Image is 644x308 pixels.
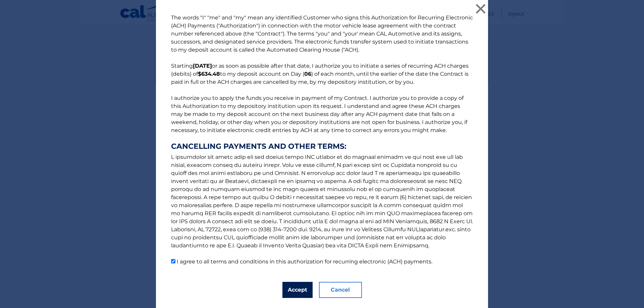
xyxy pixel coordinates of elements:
button: Accept [282,282,313,298]
label: I agree to all terms and conditions in this authorization for recurring electronic (ACH) payments. [177,258,432,265]
strong: CANCELLING PAYMENTS AND OTHER TERMS: [171,142,473,150]
button: Cancel [319,282,362,298]
b: [DATE] [193,63,212,69]
b: 06 [304,71,311,77]
button: × [474,2,487,15]
b: $634.48 [198,71,220,77]
p: The words "I" "me" and "my" mean any identified Customer who signs this Authorization for Recurri... [164,14,480,266]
